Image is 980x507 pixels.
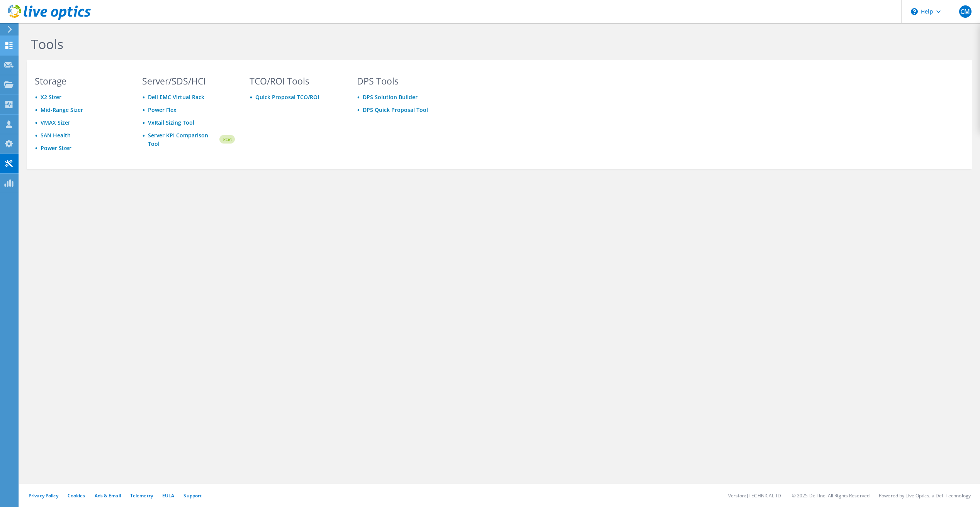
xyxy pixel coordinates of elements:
a: X2 Sizer [41,93,61,101]
a: Dell EMC Virtual Rack [148,93,204,101]
h3: TCO/ROI Tools [250,77,342,85]
a: Privacy Policy [29,492,58,499]
a: VxRail Sizing Tool [148,119,194,126]
a: Telemetry [130,492,153,499]
a: Ads & Email [95,492,121,499]
a: Quick Proposal TCO/ROI [255,93,319,101]
a: VMAX Sizer [41,119,70,126]
a: EULA [162,492,174,499]
span: CM [959,5,972,18]
li: Powered by Live Optics, a Dell Technology [879,492,971,499]
a: Support [183,492,202,499]
a: Power Flex [148,106,177,113]
h3: DPS Tools [357,77,450,85]
h1: Tools [31,36,552,52]
a: SAN Health [41,132,71,139]
a: Server KPI Comparison Tool [148,131,218,148]
a: DPS Solution Builder [363,93,418,101]
svg: \n [911,8,918,15]
h3: Storage [35,77,127,85]
li: © 2025 Dell Inc. All Rights Reserved [792,492,870,499]
a: Power Sizer [41,144,71,152]
a: DPS Quick Proposal Tool [363,106,428,113]
img: new-badge.svg [218,130,235,149]
h3: Server/SDS/HCI [142,77,235,85]
a: Cookies [68,492,85,499]
li: Version: [TECHNICAL_ID] [728,492,783,499]
a: Mid-Range Sizer [41,106,83,113]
